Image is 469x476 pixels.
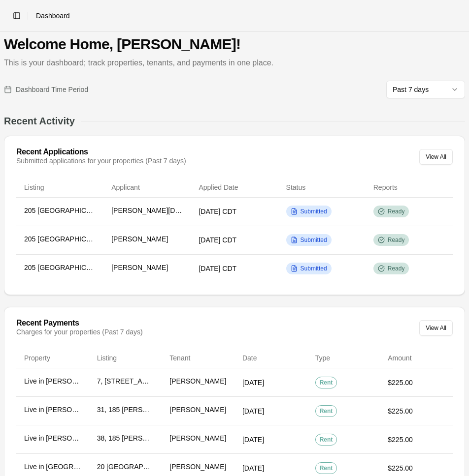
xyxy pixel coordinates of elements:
[169,405,226,415] span: [PERSON_NAME]
[320,436,333,444] span: Rent
[24,376,81,386] span: Live in [PERSON_NAME]
[388,354,411,362] span: Amount
[301,265,327,272] span: Submitted
[388,435,445,445] div: $225.00
[24,462,81,472] span: Live in [GEOGRAPHIC_DATA]...
[388,463,445,473] div: $225.00
[16,327,143,337] div: Charges for your properties (Past 7 days)
[36,11,70,21] nav: breadcrumb
[111,183,140,191] span: Applicant
[388,208,405,215] span: Ready
[388,378,445,387] div: $225.00
[16,148,186,156] div: Recent Applications
[4,35,465,53] h1: Welcome Home, [PERSON_NAME]!
[320,464,333,472] span: Rent
[36,11,70,21] span: Dashboard
[242,435,300,445] div: [DATE]
[97,462,154,472] span: 20 [GEOGRAPHIC_DATA]...
[373,183,398,191] span: Reports
[169,462,226,472] span: [PERSON_NAME]
[24,405,81,415] span: Live in [PERSON_NAME]
[301,236,327,244] span: Submitted
[199,235,270,245] div: [DATE] CDT
[24,183,44,191] span: Listing
[16,319,143,327] div: Recent Payments
[199,264,270,273] div: [DATE] CDT
[419,149,453,165] button: View All
[97,376,154,386] span: 7, [STREET_ADDRESS][PERSON_NAME]...
[16,156,186,166] div: Submitted applications for your properties (Past 7 days)
[169,376,226,386] span: [PERSON_NAME]
[169,354,190,362] span: Tenant
[301,208,327,215] span: Submitted
[286,183,306,191] span: Status
[419,320,453,336] button: View All
[320,407,333,415] span: Rent
[199,207,270,216] div: [DATE] CDT
[242,406,300,416] div: [DATE]
[97,405,154,415] span: 31, 185 [PERSON_NAME] Lak...
[199,183,238,191] span: Applied Date
[97,433,154,443] span: 38, 185 [PERSON_NAME] Lak...
[388,236,405,244] span: Ready
[388,265,405,272] span: Ready
[169,433,226,443] span: [PERSON_NAME]
[24,206,96,215] span: 205 [GEOGRAPHIC_DATA]...
[24,354,50,362] span: Property
[242,378,300,387] div: [DATE]
[111,263,168,272] span: [PERSON_NAME]
[24,234,96,244] span: 205 [GEOGRAPHIC_DATA]...
[242,354,257,362] span: Date
[97,354,117,362] span: Listing
[111,206,183,215] span: [PERSON_NAME][DATE]
[24,263,96,272] span: 205 [GEOGRAPHIC_DATA]...
[111,234,168,244] span: [PERSON_NAME]
[315,354,330,362] span: Type
[388,406,445,416] div: $225.00
[4,57,465,69] p: This is your dashboard; track properties, tenants, and payments in one place.
[4,114,75,128] h2: Recent Activity
[242,463,300,473] div: [DATE]
[24,433,81,443] span: Live in [PERSON_NAME]
[320,379,333,387] span: Rent
[16,85,88,94] span: Dashboard Time Period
